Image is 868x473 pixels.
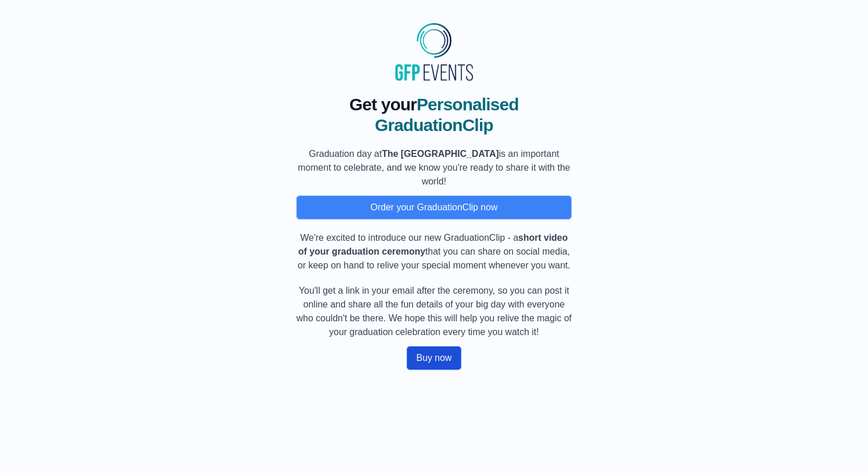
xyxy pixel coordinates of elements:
p: Graduation day at is an important moment to celebrate, and we know you're ready to share it with ... [296,147,572,189]
img: MyGraduationClip [391,18,477,85]
p: You'll get a link in your email after the ceremony, so you can post it online and share all the f... [296,284,572,339]
p: We're excited to introduce our new GraduationClip - a that you can share on social media, or keep... [296,231,572,272]
button: Order your GraduationClip now [296,195,572,220]
span: Get your [349,95,416,114]
b: The [GEOGRAPHIC_DATA] [382,149,499,159]
button: Buy now [406,346,461,370]
span: Personalised GraduationClip [375,95,519,134]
